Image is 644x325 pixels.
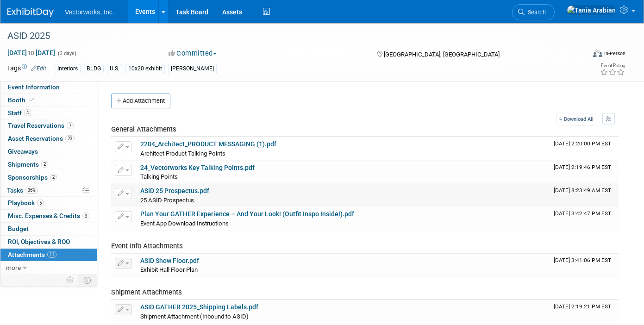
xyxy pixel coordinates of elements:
a: Travel Reservations7 [0,119,97,132]
a: Sponsorships2 [0,171,97,184]
div: In-Person [604,50,625,57]
td: Upload Timestamp [550,254,619,277]
span: to [27,49,36,56]
td: Tags [7,63,46,74]
span: General Attachments [111,125,176,133]
div: Event Rating [600,63,625,68]
a: Budget [0,223,97,235]
a: Tasks36% [0,184,97,197]
span: Shipments [8,161,48,168]
a: Misc. Expenses & Credits3 [0,210,97,222]
span: more [6,264,21,271]
span: 11 [47,251,56,258]
td: Upload Timestamp [550,300,619,323]
span: Shipment Attachment (Inbound to ASID) [140,313,249,320]
td: Upload Timestamp [550,184,619,207]
span: 2 [50,174,57,181]
span: Vectorworks, Inc. [65,8,114,16]
td: Toggle Event Tabs [78,274,97,286]
a: ROI, Objectives & ROO [0,236,97,248]
span: Giveaways [8,148,38,155]
span: Budget [8,225,29,232]
a: 2204_Architect_PRODUCT MESSAGING (1).pdf [140,140,276,148]
a: ASID 25 Prospectus.pdf [140,187,209,194]
span: Booth [8,96,36,104]
div: Interiors [55,64,81,74]
span: Event Info Attachments [111,242,183,250]
a: Download All [556,113,596,125]
a: more [0,262,97,274]
i: Booth reservation complete [30,97,34,102]
a: Plan Your GATHER Experience – And Your Look! (Outfit Inspo Inside!).pdf [140,210,354,218]
span: 36% [25,187,38,194]
span: Asset Reservations [8,135,75,142]
span: Talking Points [140,173,178,180]
a: Event Information [0,81,97,94]
td: Upload Timestamp [550,137,619,160]
span: Upload Timestamp [554,210,611,217]
a: Edit [31,65,46,72]
span: Sponsorships [8,174,57,181]
div: ASID 2025 [4,28,573,44]
span: 3 [82,212,89,219]
a: Search [512,4,555,20]
td: Personalize Event Tab Strip [62,274,78,286]
a: 24_Vectorworks Key Talking Points.pdf [140,164,255,171]
td: Upload Timestamp [550,161,619,184]
span: 7 [67,122,74,129]
span: Misc. Expenses & Credits [8,212,89,219]
span: Event Information [8,83,60,91]
a: ASID GATHER 2025_Shipping Labels.pdf [140,303,258,311]
a: ASID Show Floor.pdf [140,257,199,264]
a: Shipments2 [0,158,97,171]
img: Format-Inperson.png [593,50,602,57]
span: Upload Timestamp [554,303,611,310]
div: U.S. [107,64,122,74]
span: Travel Reservations [8,122,74,129]
a: Giveaways [0,145,97,158]
img: ExhibitDay [7,8,54,17]
span: 25 ASID Prospectus [140,197,194,204]
td: Upload Timestamp [550,207,619,230]
span: (3 days) [57,50,76,56]
a: Booth [0,94,97,106]
span: 23 [65,135,75,142]
button: Committed [165,49,220,58]
img: Tania Arabian [567,5,616,15]
span: Exhibit Hall Floor Plan [140,266,198,273]
span: [GEOGRAPHIC_DATA], [GEOGRAPHIC_DATA] [384,51,500,58]
span: 5 [37,200,44,206]
span: Attachments [8,251,56,258]
span: Upload Timestamp [554,187,611,194]
a: Playbook5 [0,197,97,209]
span: Architect Product Talking Points [140,150,225,157]
span: Shipment Attachments [111,288,182,296]
a: Staff4 [0,107,97,119]
span: 4 [24,109,31,116]
span: Staff [8,109,31,117]
div: BLDG [84,64,104,74]
div: [PERSON_NAME] [168,64,217,74]
span: Upload Timestamp [554,164,611,170]
span: 2 [41,161,48,168]
span: Upload Timestamp [554,257,611,263]
span: Playbook [8,199,44,206]
div: 10x20 exhibit [125,64,165,74]
span: [DATE] [DATE] [7,49,56,57]
button: Add Attachment [111,94,170,108]
span: Tasks [7,187,38,194]
span: ROI, Objectives & ROO [8,238,70,245]
div: Event Format [534,48,625,62]
a: Attachments11 [0,249,97,261]
span: Search [525,9,546,16]
span: Event App Download Instructions [140,220,229,227]
a: Asset Reservations23 [0,132,97,145]
span: Upload Timestamp [554,140,611,147]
